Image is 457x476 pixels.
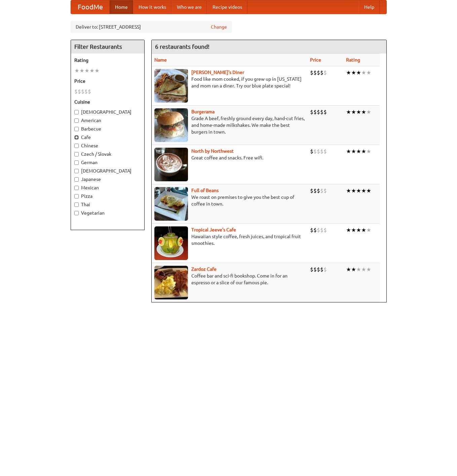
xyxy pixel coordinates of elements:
[74,194,79,198] input: Pizza
[74,134,141,141] label: Cafe
[155,43,210,50] ng-pluralize: 6 restaurants found!
[79,67,84,74] li: ★
[310,108,313,116] li: $
[320,69,323,76] li: $
[361,148,366,155] li: ★
[84,67,89,74] li: ★
[154,76,305,89] p: Food like mom cooked, if you grew up in [US_STATE] and mom ran a diner. Try our blue plate special!
[154,226,188,260] img: jeeves.jpg
[366,69,371,76] li: ★
[313,187,317,194] li: $
[361,69,366,76] li: ★
[317,226,320,234] li: $
[366,108,371,116] li: ★
[74,203,79,207] input: Thai
[154,187,188,221] img: beans.jpg
[313,108,317,116] li: $
[356,187,361,194] li: ★
[110,0,133,14] a: Home
[323,108,327,116] li: $
[361,266,366,273] li: ★
[74,210,141,216] label: Vegetarian
[74,118,79,123] input: American
[320,187,323,194] li: $
[356,266,361,273] li: ★
[346,108,351,116] li: ★
[154,148,188,181] img: north.jpg
[74,177,79,182] input: Japanese
[154,69,188,103] img: sallys.jpg
[207,0,247,14] a: Recipe videos
[356,69,361,76] li: ★
[74,186,79,190] input: Mexican
[323,266,327,273] li: $
[191,109,215,114] a: Burgerama
[320,226,323,234] li: $
[351,266,356,273] li: ★
[317,266,320,273] li: $
[78,88,81,95] li: $
[74,127,79,131] input: Barbecue
[133,0,172,14] a: How it works
[154,108,188,142] img: burgerama.jpg
[356,108,361,116] li: ★
[356,226,361,234] li: ★
[74,151,141,157] label: Czech / Slovak
[310,226,313,234] li: $
[310,57,321,63] a: Price
[351,148,356,155] li: ★
[84,88,88,95] li: $
[346,187,351,194] li: ★
[313,69,317,76] li: $
[351,108,356,116] li: ★
[317,108,320,116] li: $
[191,148,234,154] a: North by Northwest
[74,67,79,74] li: ★
[74,144,79,148] input: Chinese
[74,117,141,124] label: American
[310,148,313,155] li: $
[74,88,78,95] li: $
[366,226,371,234] li: ★
[154,154,305,161] p: Great coffee and snacks. Free wifi.
[346,148,351,155] li: ★
[74,110,79,114] input: [DEMOGRAPHIC_DATA]
[71,40,144,53] h4: Filter Restaurants
[313,266,317,273] li: $
[310,187,313,194] li: $
[191,266,217,272] a: Zardoz Cafe
[323,187,327,194] li: $
[172,0,207,14] a: Who we are
[317,69,320,76] li: $
[366,187,371,194] li: ★
[191,227,236,232] b: Tropical Jeeve's Cafe
[361,226,366,234] li: ★
[320,108,323,116] li: $
[211,24,227,30] a: Change
[154,272,305,286] p: Coffee bar and sci-fi bookshop. Come in for an espresso or a slice of our famous pie.
[323,69,327,76] li: $
[89,67,94,74] li: ★
[317,187,320,194] li: $
[154,115,305,135] p: Grade A beef, freshly ground every day, hand-cut fries, and home-made milkshakes. We make the bes...
[320,148,323,155] li: $
[74,78,141,84] h5: Price
[191,188,219,193] a: Full of Beans
[356,148,361,155] li: ★
[154,266,188,299] img: zardoz.jpg
[74,142,141,149] label: Chinese
[366,148,371,155] li: ★
[361,108,366,116] li: ★
[310,69,313,76] li: $
[88,88,91,95] li: $
[191,70,244,75] a: [PERSON_NAME]'s Diner
[94,67,100,74] li: ★
[71,21,232,33] div: Deliver to: [STREET_ADDRESS]
[320,266,323,273] li: $
[81,88,84,95] li: $
[71,0,110,14] a: FoodMe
